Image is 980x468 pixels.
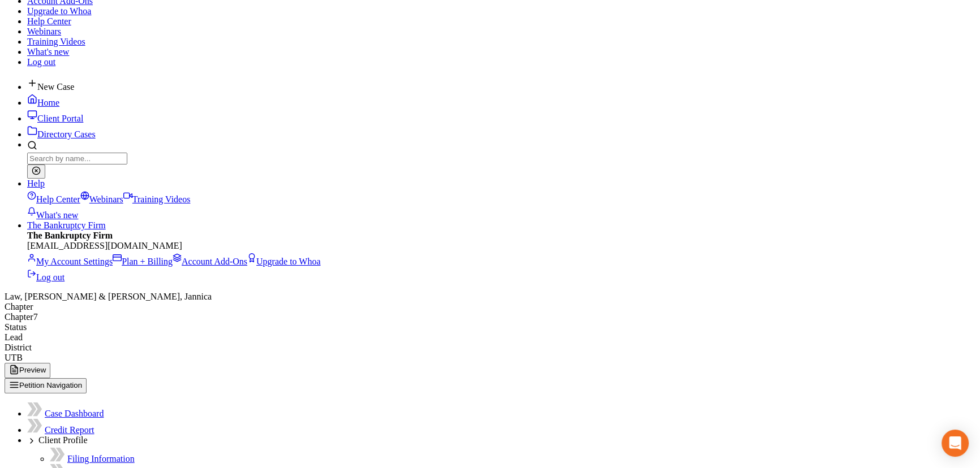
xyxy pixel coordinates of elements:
[67,454,135,463] a: Filing Information
[27,153,127,164] input: Search by name...
[27,189,975,220] div: Help
[27,47,69,57] a: What's new
[27,231,975,283] div: The Bankruptcy Firm
[27,220,106,230] a: The Bankruptcy Firm
[123,194,191,204] a: Training Videos
[37,82,74,92] span: New Case
[27,231,113,240] strong: The Bankruptcy Firm
[27,210,78,220] a: What's new
[27,6,91,16] a: Upgrade to Whoa
[45,409,104,418] a: Case Dashboard
[27,114,83,123] a: Client Portal
[33,312,38,322] span: 7
[80,194,123,204] a: Webinars
[27,241,182,250] span: [EMAIL_ADDRESS][DOMAIN_NAME]
[5,378,87,393] button: Petition Navigation
[5,322,975,332] div: Status
[5,343,975,353] div: District
[27,98,59,107] a: Home
[173,257,247,266] a: Account Add-Ons
[113,257,173,266] a: Plan + Billing
[5,292,212,301] span: Law, [PERSON_NAME] & [PERSON_NAME], Jannica
[5,363,50,378] button: Preview
[27,16,71,26] a: Help Center
[27,129,96,139] a: Directory Cases
[38,435,88,445] span: Client Profile
[5,312,975,322] div: Chapter
[27,272,65,282] a: Log out
[5,353,975,363] div: UTB
[27,194,80,204] a: Help Center
[27,257,113,266] a: My Account Settings
[27,179,45,188] a: Help
[5,302,975,312] div: Chapter
[45,425,94,435] a: Credit Report
[5,332,975,343] div: Lead
[27,27,61,36] a: Webinars
[247,257,320,266] a: Upgrade to Whoa
[27,57,55,67] a: Log out
[27,37,85,46] a: Training Videos
[942,430,969,457] div: Open Intercom Messenger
